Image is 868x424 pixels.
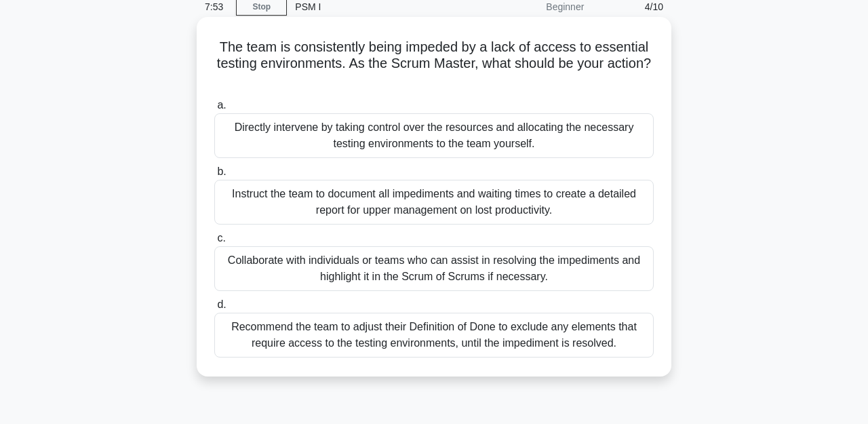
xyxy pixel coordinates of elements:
[214,180,654,225] div: Instruct the team to document all impediments and waiting times to create a detailed report for u...
[217,298,226,310] span: d.
[214,313,654,358] div: Recommend the team to adjust their Definition of Done to exclude any elements that require access...
[214,246,654,291] div: Collaborate with individuals or teams who can assist in resolving the impediments and highlight i...
[217,166,226,177] span: b.
[217,99,226,111] span: a.
[214,113,654,158] div: Directly intervene by taking control over the resources and allocating the necessary testing envi...
[213,39,655,89] h5: The team is consistently being impeded by a lack of access to essential testing environments. As ...
[217,232,225,244] span: c.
